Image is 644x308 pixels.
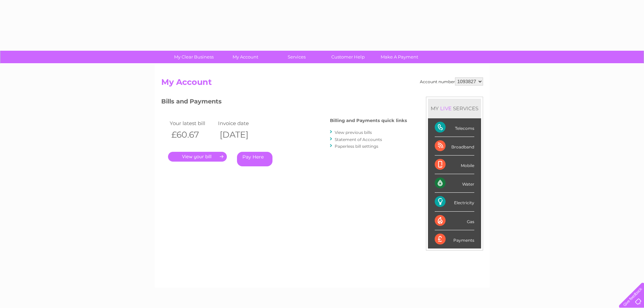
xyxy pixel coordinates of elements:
a: View previous bills [335,130,372,135]
a: My Clear Business [166,51,222,63]
div: Account number [420,77,483,86]
div: Electricity [435,193,474,211]
div: Telecoms [435,118,474,137]
td: Invoice date [216,119,265,128]
div: Water [435,174,474,193]
div: Payments [435,230,474,248]
a: Paperless bill settings [335,144,378,149]
th: [DATE] [216,128,265,142]
div: Mobile [435,156,474,174]
a: Customer Help [320,51,376,63]
a: Statement of Accounts [335,137,382,142]
h3: Bills and Payments [161,97,407,109]
div: MY SERVICES [428,99,481,118]
div: Gas [435,212,474,230]
a: . [168,152,227,162]
th: £60.67 [168,128,217,142]
div: Broadband [435,137,474,156]
a: Services [269,51,325,63]
a: My Account [217,51,273,63]
td: Your latest bill [168,119,217,128]
h4: Billing and Payments quick links [330,118,407,123]
a: Pay Here [237,152,272,166]
a: Make A Payment [372,51,427,63]
h2: My Account [161,77,483,90]
div: LIVE [439,105,453,112]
